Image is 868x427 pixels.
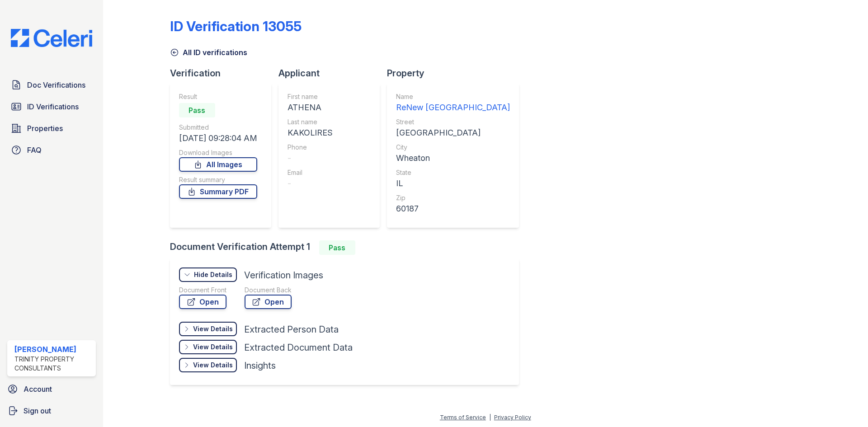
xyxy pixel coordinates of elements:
[179,92,257,101] div: Result
[27,145,42,155] span: FAQ
[396,193,510,202] div: Zip
[396,92,510,114] a: Name ReNew [GEOGRAPHIC_DATA]
[494,414,531,421] a: Privacy Policy
[244,269,323,282] div: Verification Images
[244,359,276,372] div: Insights
[396,101,510,114] div: ReNew [GEOGRAPHIC_DATA]
[179,123,257,132] div: Submitted
[27,101,79,112] span: ID Verifications
[288,143,333,152] div: Phone
[194,270,232,279] div: Hide Details
[4,29,99,47] img: CE_Logo_Blue-a8612792a0a2168367f1c8372b55b34899dd931a85d93a1a3d3e32e68fde9ad4.png
[319,240,355,255] div: Pass
[396,168,510,177] div: State
[288,168,333,177] div: Email
[179,295,226,309] a: Open
[179,148,257,157] div: Download Images
[179,132,257,145] div: [DATE] 09:28:04 AM
[179,157,257,172] a: All Images
[7,98,96,116] a: ID Verifications
[244,323,339,336] div: Extracted Person Data
[179,103,215,117] div: Pass
[288,127,333,139] div: KAKOLIRES
[288,117,333,127] div: Last name
[288,92,333,101] div: First name
[170,47,247,58] a: All ID verifications
[7,141,96,159] a: FAQ
[440,414,486,421] a: Terms of Service
[14,355,92,373] div: Trinity Property Consultants
[830,391,859,418] iframe: chat widget
[193,361,233,370] div: View Details
[7,119,96,137] a: Properties
[244,341,353,354] div: Extracted Document Data
[7,76,96,94] a: Doc Verifications
[245,295,292,309] a: Open
[179,175,257,184] div: Result summary
[179,286,226,295] div: Document Front
[396,143,510,152] div: City
[24,405,51,416] span: Sign out
[170,67,278,80] div: Verification
[170,18,302,34] div: ID Verification 13055
[288,101,333,114] div: ATHENA
[396,127,510,139] div: [GEOGRAPHIC_DATA]
[396,117,510,127] div: Street
[193,324,233,333] div: View Details
[27,80,85,90] span: Doc Verifications
[245,286,292,295] div: Document Back
[387,67,526,80] div: Property
[179,184,257,199] a: Summary PDF
[396,177,510,190] div: IL
[288,152,333,164] div: -
[27,123,63,134] span: Properties
[396,152,510,164] div: Wheaton
[4,402,99,420] a: Sign out
[489,414,491,421] div: |
[396,202,510,215] div: 60187
[396,92,510,101] div: Name
[14,344,92,355] div: [PERSON_NAME]
[288,177,333,190] div: -
[193,343,233,352] div: View Details
[4,380,99,398] a: Account
[24,384,52,394] span: Account
[278,67,387,80] div: Applicant
[170,240,526,255] div: Document Verification Attempt 1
